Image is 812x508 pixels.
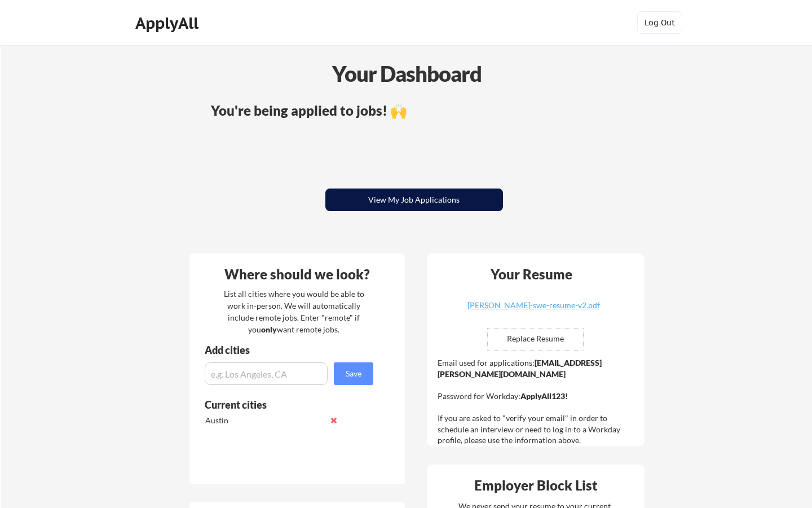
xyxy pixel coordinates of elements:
div: Your Dashboard [1,58,812,90]
button: Log Out [637,11,682,34]
div: ApplyAll [135,14,202,33]
div: Where should we look? [192,268,402,281]
a: [PERSON_NAME]-swe-resume-v2.pdf [467,301,601,319]
strong: only [261,325,277,334]
strong: ApplyAll123! [520,391,568,401]
div: You're being applied to jobs! 🙌 [211,104,617,117]
div: List all cities where you would be able to work in-person. We will automatically include remote j... [217,288,372,335]
div: Employer Block List [431,479,641,492]
button: Save [334,362,373,385]
strong: [EMAIL_ADDRESS][PERSON_NAME][DOMAIN_NAME] [438,358,602,379]
input: e.g. Los Angeles, CA [205,362,328,385]
div: Current cities [205,400,361,410]
div: [PERSON_NAME]-swe-resume-v2.pdf [467,301,601,309]
div: Austin [205,415,324,426]
div: Email used for applications: Password for Workday: If you are asked to "verify your email" in ord... [438,357,637,446]
button: View My Job Applications [325,189,503,211]
div: Add cities [205,345,376,355]
div: Your Resume [476,268,588,281]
